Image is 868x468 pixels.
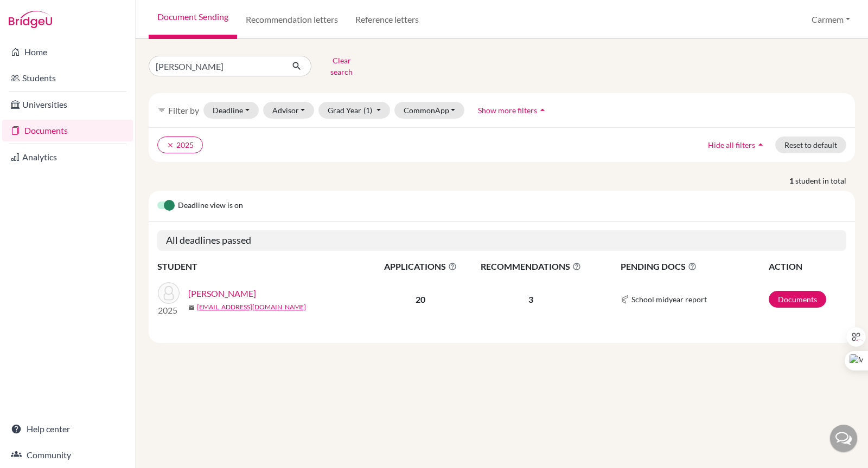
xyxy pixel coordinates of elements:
[363,106,372,115] span: (1)
[157,106,166,114] i: filter_list
[699,136,775,153] button: Hide all filtersarrow_drop_up
[769,291,826,308] a: Documents
[2,94,133,115] a: Universities
[478,106,537,115] span: Show more filters
[755,139,766,150] i: arrow_drop_up
[708,140,755,149] span: Hide all filters
[2,67,133,89] a: Students
[789,175,795,186] strong: 1
[468,260,594,273] span: RECOMMENDATIONS
[621,260,768,273] span: PENDING DOCS
[2,444,133,466] a: Community
[188,287,256,300] a: [PERSON_NAME]
[263,102,315,119] button: Advisor
[416,294,425,304] b: 20
[178,199,243,212] span: Deadline view is on
[167,141,174,149] i: clear
[318,102,390,119] button: Grad Year(1)
[2,120,133,141] a: Documents
[9,11,52,28] img: Bridge-U
[197,302,306,312] a: [EMAIL_ADDRESS][DOMAIN_NAME]
[203,102,259,119] button: Deadline
[375,260,467,273] span: APPLICATIONS
[158,282,180,304] img: De Oteyza, Alfredo
[621,295,629,304] img: Common App logo
[168,105,199,115] span: Filter by
[188,304,195,311] span: mail
[157,136,203,153] button: clear2025
[149,56,283,76] input: Find student by name...
[2,146,133,168] a: Analytics
[157,230,846,251] h5: All deadlines passed
[807,9,855,30] button: Carmem
[768,259,846,274] th: ACTION
[311,52,372,80] button: Clear search
[469,102,557,119] button: Show more filtersarrow_drop_up
[468,293,594,306] p: 3
[631,294,707,305] span: School midyear report
[2,418,133,440] a: Help center
[537,105,548,115] i: arrow_drop_up
[2,41,133,63] a: Home
[775,136,846,153] button: Reset to default
[157,259,374,274] th: STUDENT
[158,304,180,317] p: 2025
[795,175,855,186] span: student in total
[394,102,465,119] button: CommonApp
